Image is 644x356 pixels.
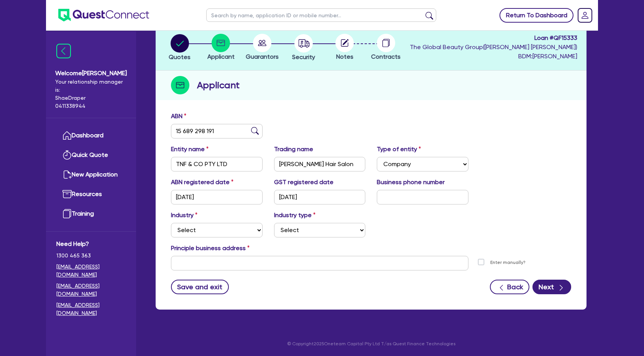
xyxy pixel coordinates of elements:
img: training [62,209,72,218]
input: Search by name, application ID or mobile number... [206,8,436,22]
label: Trading name [274,145,313,154]
span: Contracts [371,53,401,60]
button: Next [532,280,571,294]
h2: Applicant [197,78,240,92]
span: Notes [336,53,353,60]
a: Resources [56,185,126,204]
button: Quotes [168,34,191,62]
label: Entity name [171,145,209,154]
span: Guarantors [246,53,279,60]
span: The Global Beauty Group ( [PERSON_NAME] [PERSON_NAME] ) [410,43,577,51]
p: © Copyright 2025 Oneteam Capital Pty Ltd T/as Quest Finance Technologies [150,340,592,347]
a: Dashboard [56,126,126,145]
a: [EMAIL_ADDRESS][DOMAIN_NAME] [56,301,126,317]
label: Business phone number [377,178,445,187]
span: Loan # QF15333 [410,33,577,43]
span: Applicant [207,53,235,60]
a: Quick Quote [56,145,126,165]
label: Principle business address [171,244,250,253]
a: Dropdown toggle [575,5,595,25]
img: quest-connect-logo-blue [58,9,149,21]
label: ABN [171,112,186,121]
img: abn-lookup icon [251,127,259,135]
span: Your relationship manager is: Shae Draper 0411338944 [55,78,127,110]
input: DD / MM / YYYY [171,190,263,204]
img: new-application [62,170,72,179]
label: Enter manually? [490,259,526,266]
label: Industry [171,211,197,220]
button: Back [490,280,529,294]
a: Training [56,204,126,224]
span: Welcome [PERSON_NAME] [55,69,127,78]
label: Industry type [274,211,315,220]
label: GST registered date [274,178,333,187]
a: [EMAIL_ADDRESS][DOMAIN_NAME] [56,263,126,279]
span: Security [292,53,315,61]
input: DD / MM / YYYY [274,190,366,204]
a: Return To Dashboard [499,8,573,23]
img: quick-quote [62,150,72,160]
button: Save and exit [171,280,229,294]
a: [EMAIL_ADDRESS][DOMAIN_NAME] [56,282,126,298]
span: Need Help? [56,239,126,249]
span: Quotes [169,53,191,61]
img: icon-menu-close [56,44,71,58]
img: resources [62,190,72,199]
span: BDM: [PERSON_NAME] [410,52,577,61]
img: step-icon [171,76,189,94]
span: 1300 465 363 [56,252,126,260]
label: ABN registered date [171,178,233,187]
a: New Application [56,165,126,185]
label: Type of entity [377,145,421,154]
button: Security [292,34,315,62]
